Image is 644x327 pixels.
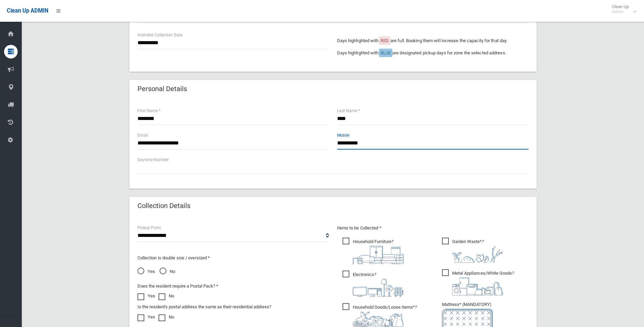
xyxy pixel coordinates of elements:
span: BLUE [381,50,391,55]
p: Days highlighted with are designated pickup days for zone the selected address. [337,49,529,57]
img: aa9efdbe659d29b613fca23ba79d85cb.png [353,246,404,264]
img: 4fd8a5c772b2c999c83690221e5242e0.png [452,246,503,263]
span: Clean Up [608,4,636,14]
p: Items to be Collected * [337,224,529,232]
span: Clean Up ADMIN [7,7,48,14]
i: ? [452,271,514,295]
img: 36c1b0289cb1767239cdd3de9e694f19.png [452,277,503,295]
span: No [160,268,175,276]
label: Yes [137,292,155,300]
label: Does the resident require a Postal Pack? * [137,282,218,290]
small: Admin [612,9,629,14]
span: Electronics [343,271,404,297]
i: ? [452,239,503,263]
label: Is the resident's postal address the same as their residential address? [137,303,271,311]
p: Days highlighted with are full. Booking them will increase the capacity for that day. [337,37,529,45]
img: 394712a680b73dbc3d2a6a3a7ffe5a07.png [353,279,404,297]
label: No [159,292,174,300]
label: No [159,313,174,321]
span: Yes [137,268,155,276]
span: Garden Waste* [442,238,503,263]
p: Collection is double size / oversized * [137,254,329,262]
i: ? [353,239,404,264]
img: b13cc3517677393f34c0a387616ef184.png [353,311,404,327]
span: Household Goods/Loose Items* [343,303,417,327]
span: Metal Appliances/White Goods [442,269,514,295]
label: Yes [137,313,155,321]
span: RED [381,38,389,43]
header: Personal Details [129,82,195,96]
span: Household Furniture [343,238,404,264]
i: ? [353,305,417,327]
i: ? [353,272,404,297]
header: Collection Details [129,199,199,212]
